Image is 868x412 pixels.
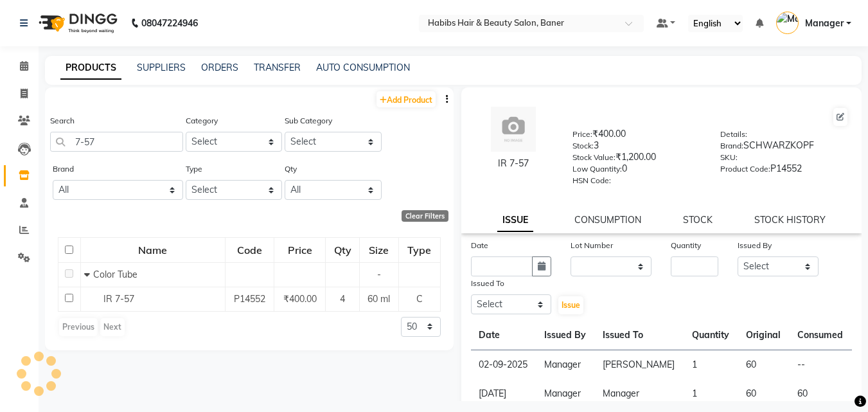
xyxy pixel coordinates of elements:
label: Stock: [572,140,594,152]
label: Search [50,115,75,127]
td: [PERSON_NAME] [595,350,684,380]
a: CONSUMPTION [574,214,641,226]
label: Issued To [471,278,504,289]
span: 4 [340,293,345,305]
a: AUTO CONSUMPTION [316,62,410,73]
th: Date [471,321,536,350]
label: Date [471,240,488,251]
span: Color Tube [93,269,137,280]
td: 1 [684,350,738,380]
div: SCHWARZKOPF [720,139,849,157]
label: Lot Number [571,240,613,251]
label: Quantity [671,240,701,251]
button: Issue [558,296,583,314]
span: P14552 [234,293,265,305]
a: ORDERS [201,62,238,73]
div: P14552 [720,162,849,180]
label: Qty [285,163,297,175]
th: Quantity [684,321,738,350]
label: Category [186,115,218,127]
a: Add Product [376,91,436,107]
span: IR 7-57 [103,293,134,305]
div: Size [360,238,397,262]
label: Issued By [738,240,772,251]
td: -- [790,350,852,380]
div: ₹1,200.00 [572,150,701,168]
label: Brand [53,163,74,175]
span: Issue [562,300,580,310]
input: Search by product name or code [50,132,183,152]
td: Manager [536,350,595,380]
div: 0 [572,162,701,180]
a: SUPPLIERS [137,62,186,73]
a: TRANSFER [254,62,301,73]
a: PRODUCTS [60,57,121,80]
div: ₹400.00 [572,127,701,145]
a: STOCK [683,214,713,226]
th: Issued By [536,321,595,350]
td: 60 [738,379,790,408]
label: HSN Code: [572,175,611,186]
div: Qty [326,238,359,262]
span: - [377,269,381,280]
th: Original [738,321,790,350]
div: 3 [572,139,701,157]
td: Manager [595,379,684,408]
th: Issued To [595,321,684,350]
b: 08047224946 [141,5,198,41]
label: SKU: [720,152,738,163]
td: [DATE] [471,379,536,408]
label: Low Quantity: [572,163,622,175]
span: Collapse Row [84,269,93,280]
div: IR 7-57 [474,157,553,170]
div: Clear Filters [402,210,448,222]
label: Brand: [720,140,743,152]
div: Code [226,238,273,262]
label: Product Code: [720,163,770,175]
td: 60 [738,350,790,380]
img: avatar [491,107,536,152]
span: Manager [805,17,844,30]
img: logo [33,5,121,41]
td: Manager [536,379,595,408]
div: Name [82,238,224,262]
label: Price: [572,129,592,140]
div: Type [400,238,439,262]
div: Price [275,238,324,262]
th: Consumed [790,321,852,350]
td: 60 [790,379,852,408]
a: STOCK HISTORY [754,214,826,226]
a: ISSUE [497,209,533,232]
label: Details: [720,129,747,140]
span: ₹400.00 [283,293,317,305]
img: Manager [776,12,799,34]
label: Sub Category [285,115,332,127]
label: Stock Value: [572,152,616,163]
td: 02-09-2025 [471,350,536,380]
label: Type [186,163,202,175]
td: 1 [684,379,738,408]
span: C [416,293,423,305]
span: 60 ml [368,293,390,305]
